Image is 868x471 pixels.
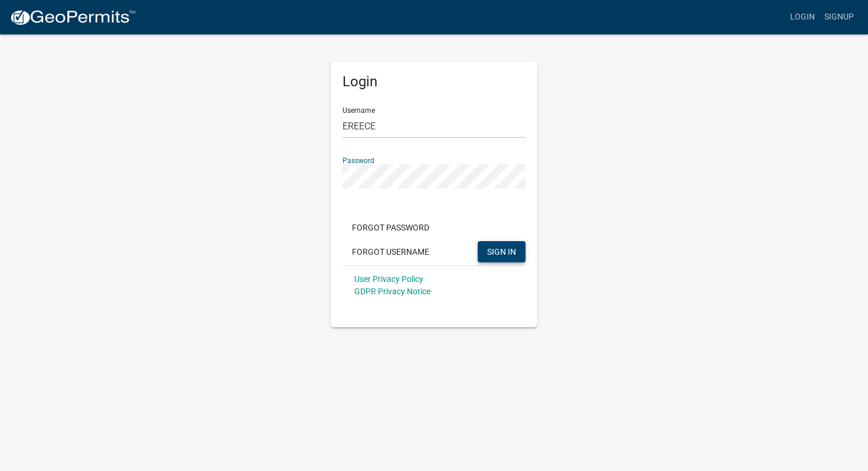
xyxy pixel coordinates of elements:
a: User Privacy Policy [354,274,423,284]
a: Signup [820,6,859,28]
h5: Login [342,73,526,90]
span: SIGN IN [487,246,516,256]
button: Forgot Username [342,241,439,262]
a: GDPR Privacy Notice [354,287,430,296]
button: Forgot Password [342,217,439,238]
a: Login [785,6,820,28]
button: SIGN IN [478,241,526,262]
